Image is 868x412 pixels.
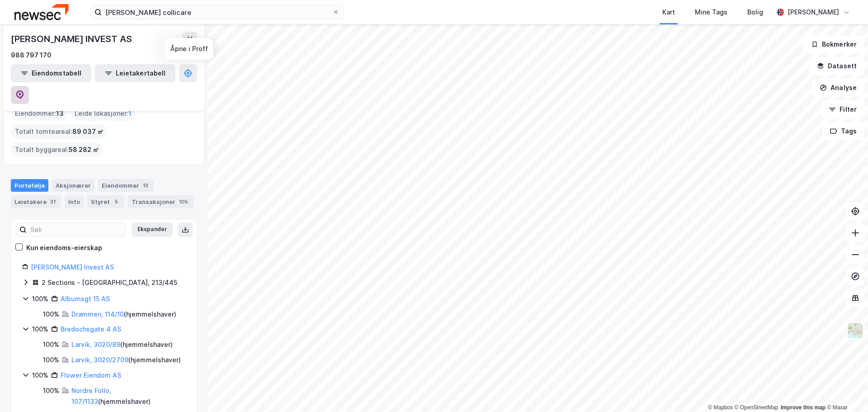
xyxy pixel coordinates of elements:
[32,370,48,381] div: 100%
[11,195,61,208] div: Leietakere
[847,322,864,339] img: Z
[812,79,864,97] button: Analyse
[735,404,778,411] a: OpenStreetMap
[662,7,675,18] div: Kart
[747,7,763,18] div: Bolig
[27,223,126,237] input: Søk
[781,404,826,411] a: Improve this map
[71,355,181,365] div: ( hjemmelshaver )
[61,295,110,303] a: Albumsgt 15 AS
[71,341,120,348] a: Larvik, 3020/89
[26,242,102,253] div: Kun eiendoms-eierskap
[32,324,48,335] div: 100%
[71,339,173,350] div: ( hjemmelshaver )
[71,310,124,318] a: Drammen, 114/10
[11,32,133,46] div: [PERSON_NAME] INVEST AS
[56,108,64,119] span: 13
[11,50,52,61] div: 988 797 170
[71,385,186,407] div: ( hjemmelshaver )
[11,142,103,157] div: Totalt byggareal :
[11,106,67,121] div: Eiendommer :
[102,5,332,19] input: Søk på adresse, matrikkel, gårdeiere, leietakere eller personer
[14,4,69,20] img: newsec-logo.f6e21ccffca1b3a03d2d.png
[809,57,864,75] button: Datasett
[43,355,59,365] div: 100%
[11,124,107,139] div: Totalt tomteareal :
[708,404,733,411] a: Mapbox
[71,106,135,121] div: Leide lokasjoner :
[71,356,128,364] a: Larvik, 3020/2709
[11,64,91,82] button: Eiendomstabell
[69,144,99,155] span: 58 282 ㎡
[823,369,868,412] iframe: Chat Widget
[95,64,175,82] button: Leietakertabell
[32,294,48,304] div: 100%
[71,387,111,405] a: Nordre Follo, 107/1133
[695,7,727,18] div: Mine Tags
[128,195,193,208] div: Transaksjoner
[43,309,59,320] div: 100%
[61,371,121,379] a: Flower Eiendom AS
[98,179,154,192] div: Eiendommer
[803,35,864,53] button: Bokmerker
[43,339,59,350] div: 100%
[11,179,48,192] div: Portefølje
[31,263,114,271] a: [PERSON_NAME] Invest AS
[52,179,94,192] div: Aksjonærer
[822,122,864,140] button: Tags
[42,277,177,288] div: 2 Sections - [GEOGRAPHIC_DATA], 213/445
[43,385,59,396] div: 100%
[48,197,57,206] div: 31
[821,100,864,118] button: Filter
[65,195,84,208] div: Info
[132,223,173,237] button: Ekspander
[112,197,121,206] div: 5
[141,181,150,190] div: 13
[61,325,121,333] a: Bredochsgate 4 AS
[177,197,190,206] div: 105
[128,108,132,119] span: 1
[71,309,176,320] div: ( hjemmelshaver )
[72,126,104,137] span: 89 037 ㎡
[87,195,124,208] div: Styret
[788,7,839,18] div: [PERSON_NAME]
